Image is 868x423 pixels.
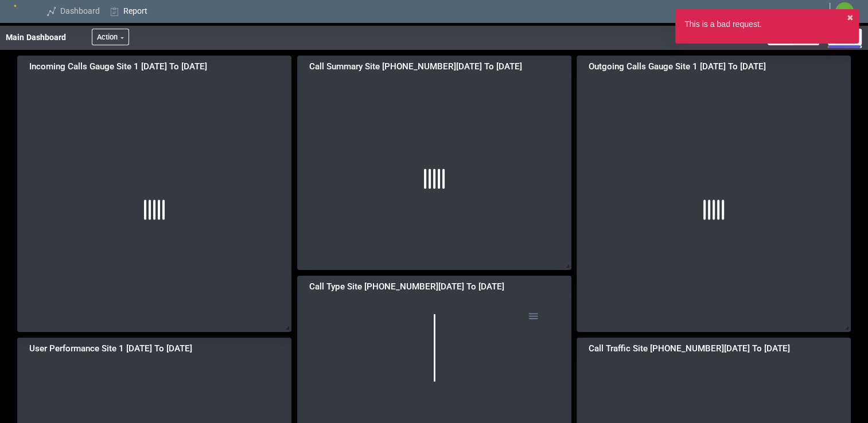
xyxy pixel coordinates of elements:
a: Report [106,1,153,22]
div: Menu [527,310,537,319]
div: User Performance Site 1 [DATE] to [DATE] [29,342,254,355]
div: Call Type Site [PHONE_NUMBER][DATE] to [DATE] [309,280,534,293]
div: Call Traffic Site [PHONE_NUMBER][DATE] to [DATE] [589,342,813,355]
div: Incoming Calls Gauge Site 1 [DATE] to [DATE] [29,60,254,73]
div: Call Summary Site [PHONE_NUMBER][DATE] to [DATE] [309,60,534,73]
span: ✷ [842,8,847,15]
a: Dashboard [42,1,106,22]
img: Logo [14,5,28,18]
button: ✷ [835,2,854,21]
button: close [847,12,854,24]
div: Outgoing Calls Gauge Site 1 [DATE] to [DATE] [589,60,813,73]
div: This is a bad request. [684,18,762,34]
button: Action [92,29,129,45]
